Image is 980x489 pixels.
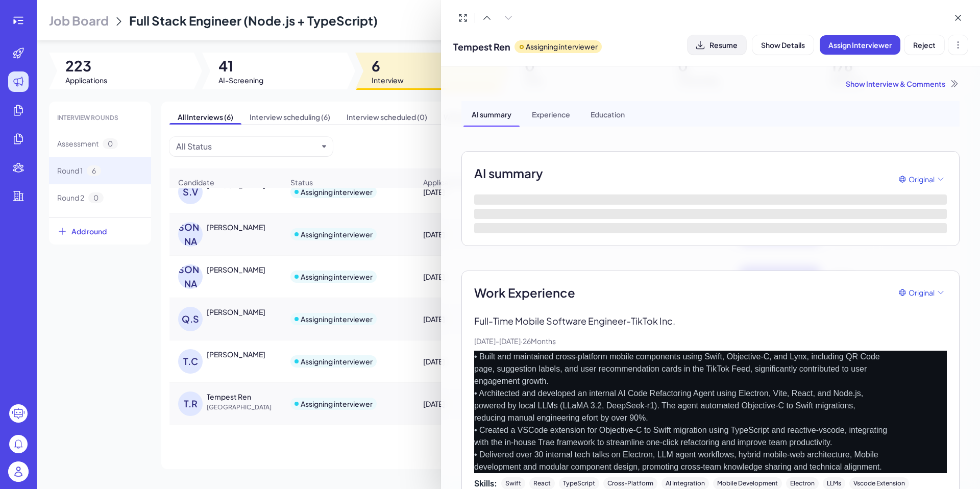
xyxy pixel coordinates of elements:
[461,79,960,89] div: Show Interview & Comments
[453,40,510,54] span: Tempest Ren
[752,35,814,55] button: Show Details
[761,40,805,50] span: Show Details
[474,336,947,347] p: [DATE] - [DATE] · 26 Months
[474,164,543,182] h2: AI summary
[463,101,520,127] div: AI summary
[904,35,944,55] button: Reject
[474,314,947,328] p: Full-Time Mobile Software Engineer - TikTok Inc.
[909,174,935,185] span: Original
[828,40,892,50] span: Assign Interviewer
[688,35,746,55] button: Resume
[474,283,575,302] span: Work Experience
[582,101,633,127] div: Education
[524,101,578,127] div: Experience
[820,35,900,55] button: Assign Interviewer
[474,351,947,473] p: • Built and maintained cross-platform mobile components using Swift, Objective-C, and Lynx, inclu...
[913,40,936,50] span: Reject
[709,40,738,50] span: Resume
[909,287,935,298] span: Original
[526,41,598,52] p: Assigning interviewer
